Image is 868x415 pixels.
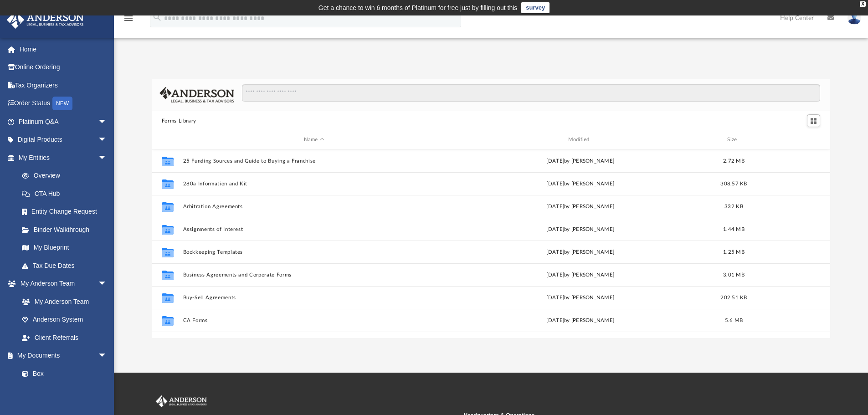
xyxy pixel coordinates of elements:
[13,383,116,401] a: Meeting Minutes
[715,136,752,144] div: Size
[449,293,712,302] div: [DATE] by [PERSON_NAME]
[183,295,445,301] button: Buy-Sell Agreements
[13,167,121,185] a: Overview
[720,295,747,300] span: 202.51 KB
[860,1,866,7] div: close
[13,292,112,311] a: My Anderson Team
[13,364,112,383] a: Box
[13,256,121,275] a: Tax Due Dates
[242,84,820,102] input: Search files and folders
[847,11,861,25] img: User Pic
[723,272,745,277] span: 3.01 MB
[521,2,550,13] a: survey
[449,316,712,324] div: [DATE] by [PERSON_NAME]
[449,202,712,210] div: [DATE] by [PERSON_NAME]
[183,204,445,210] button: Arbitration Agreements
[6,58,121,77] a: Online Ordering
[449,136,711,144] div: Modified
[13,311,116,329] a: Anderson System
[98,149,116,167] span: arrow_drop_down
[724,318,743,323] span: 5.6 MB
[156,136,179,144] div: id
[123,17,134,24] a: menu
[4,11,87,29] img: Anderson Advisors Platinum Portal
[152,149,831,338] div: grid
[98,275,116,293] span: arrow_drop_down
[13,328,116,347] a: Client Referrals
[13,220,121,239] a: Binder Walkthrough
[98,347,116,365] span: arrow_drop_down
[98,113,116,131] span: arrow_drop_down
[183,318,445,323] button: CA Forms
[183,158,445,164] button: 25 Funding Sources and Guide to Buying a Franchise
[152,12,162,22] i: search
[6,113,121,131] a: Platinum Q&Aarrow_drop_down
[724,204,743,209] span: 332 KB
[183,249,445,255] button: Bookkeeping Templates
[449,179,712,188] div: [DATE] by [PERSON_NAME]
[6,347,116,365] a: My Documentsarrow_drop_down
[720,181,747,186] span: 308.57 KB
[449,271,712,279] div: [DATE] by [PERSON_NAME]
[183,226,445,232] button: Assignments of Interest
[52,97,72,110] div: NEW
[6,131,121,149] a: Digital Productsarrow_drop_down
[6,149,121,167] a: My Entitiesarrow_drop_down
[449,248,712,256] div: [DATE] by [PERSON_NAME]
[13,184,121,203] a: CTA Hub
[98,131,116,149] span: arrow_drop_down
[449,157,712,165] div: [DATE] by [PERSON_NAME]
[723,158,745,163] span: 2.72 MB
[6,275,116,293] a: My Anderson Teamarrow_drop_down
[13,239,116,257] a: My Blueprint
[183,181,445,187] button: 280a Information and Kit
[449,225,712,233] div: [DATE] by [PERSON_NAME]
[318,2,518,13] div: Get a chance to win 6 months of Platinum for free just by filling out this
[182,136,445,144] div: Name
[723,249,745,254] span: 1.25 MB
[6,40,121,58] a: Home
[756,136,820,144] div: id
[162,117,196,125] button: Forms Library
[183,272,445,278] button: Business Agreements and Corporate Forms
[6,76,121,94] a: Tax Organizers
[123,13,134,24] i: menu
[807,114,821,127] button: Switch to Grid View
[154,395,209,407] img: Anderson Advisors Platinum Portal
[6,94,121,113] a: Order StatusNEW
[13,203,121,221] a: Entity Change Request
[723,226,745,231] span: 1.44 MB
